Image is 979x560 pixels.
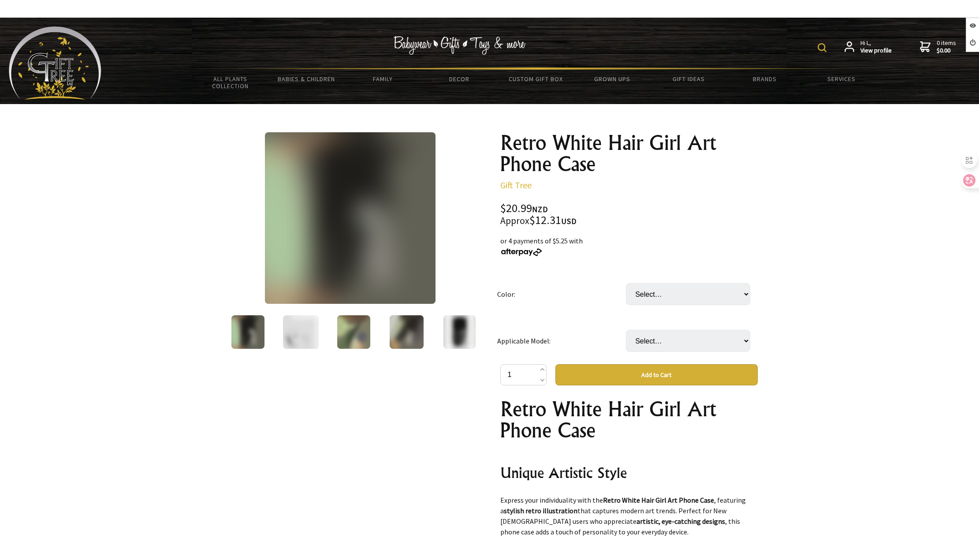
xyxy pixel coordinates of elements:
h1: Retro White Hair Girl Art Phone Case [500,132,758,175]
strong: Retro White Hair Girl Art Phone Case [603,496,714,504]
h2: Unique Artistic Style [500,462,758,483]
a: Gift Ideas [650,70,726,88]
img: Retro White Hair Girl Art Phone Case [390,315,424,349]
img: Afterpay [500,248,543,256]
img: Retro White Hair Girl Art Phone Case [265,132,436,304]
td: Applicable Model: [497,317,626,364]
img: Babyware - Gifts - Toys and more... [9,26,101,100]
a: 0 items$0.00 [920,39,956,55]
p: Express your individuality with the , featuring a that captures modern art trends. Perfect for Ne... [500,495,758,537]
img: Babywear - Gifts - Toys & more [394,36,526,55]
img: Retro White Hair Girl Art Phone Case [231,315,264,349]
a: Family [345,70,421,88]
span: Hi L, [860,39,892,55]
img: product search [818,43,826,52]
a: Decor [421,70,497,88]
span: NZD [532,204,548,214]
strong: View profile [860,47,892,55]
a: Services [803,70,879,88]
a: Brands [727,70,803,88]
strong: artistic, eye-catching designs [637,517,725,526]
div: $20.99 $12.31 [500,203,758,227]
a: Babies & Children [268,70,345,88]
img: Retro White Hair Girl Art Phone Case [283,315,318,349]
span: USD [561,216,577,226]
strong: $0.00 [937,47,956,55]
img: Retro White Hair Girl Art Phone Case [337,315,370,349]
div: or 4 payments of $5.25 with [500,235,758,257]
small: Approx [500,215,529,227]
h1: Retro White Hair Girl Art Phone Case [500,399,758,441]
a: Gift Tree [500,179,532,190]
td: Color: [497,271,626,317]
button: Add to Cart [555,364,758,385]
a: Hi L,View profile [845,39,892,55]
a: Custom Gift Box [498,70,574,88]
a: All Plants Collection [192,70,268,95]
img: Retro White Hair Girl Art Phone Case [443,315,476,349]
span: 0 items [937,39,956,55]
a: Grown Ups [574,70,650,88]
strong: stylish retro illustration [504,506,577,515]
